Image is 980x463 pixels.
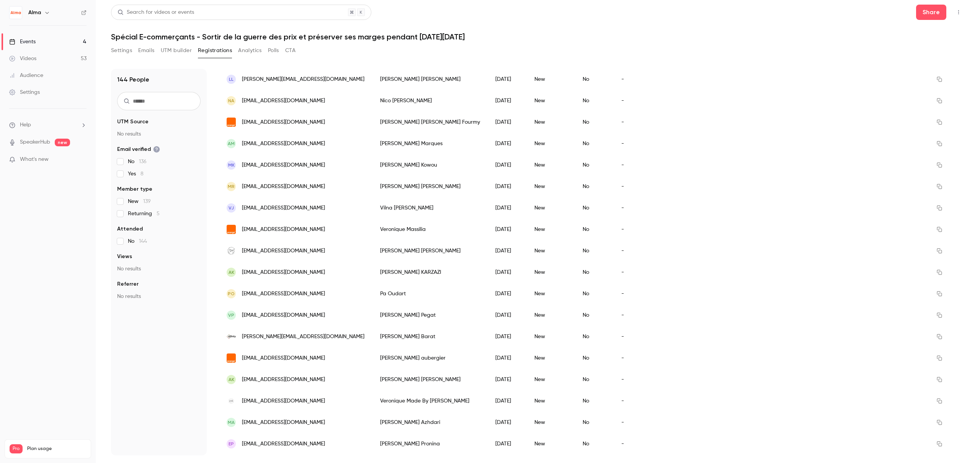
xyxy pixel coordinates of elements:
div: New [527,304,575,326]
span: new [55,139,70,146]
div: No [575,154,614,176]
span: [EMAIL_ADDRESS][DOMAIN_NAME] [242,97,325,105]
span: New [128,198,151,205]
div: [DATE] [488,133,527,154]
div: No [575,133,614,154]
div: New [527,326,575,347]
div: No [575,197,614,219]
div: No [575,219,614,240]
div: [PERSON_NAME] KARZAZI [372,262,488,283]
button: UTM builder [161,44,192,57]
div: Videos [9,55,36,62]
div: New [527,412,575,433]
div: - [614,390,643,412]
div: [DATE] [488,219,527,240]
div: New [527,197,575,219]
span: MK [228,162,235,169]
div: [DATE] [488,111,527,133]
img: orange.fr [227,225,236,234]
img: orange.fr [227,118,236,127]
span: MR [228,183,235,190]
div: [PERSON_NAME] Marques [372,133,488,154]
span: 8 [140,171,144,177]
div: [DATE] [488,197,527,219]
div: No [575,283,614,304]
span: [EMAIL_ADDRESS][DOMAIN_NAME] [242,440,325,448]
div: Audience [9,72,43,79]
div: No [575,412,614,433]
div: New [527,369,575,390]
p: No results [117,130,201,138]
span: Email verified [117,146,160,153]
iframe: Noticeable Trigger [77,156,87,163]
span: AK [229,376,234,383]
span: [EMAIL_ADDRESS][DOMAIN_NAME] [242,268,325,276]
button: Polls [268,44,279,57]
div: [DATE] [488,176,527,197]
div: New [527,283,575,304]
span: Plan usage [27,446,86,452]
span: No [128,158,147,165]
span: Member type [117,185,152,193]
div: No [575,90,614,111]
span: [EMAIL_ADDRESS][DOMAIN_NAME] [242,183,325,191]
div: [DATE] [488,154,527,176]
span: 144 [139,239,147,244]
div: - [614,326,643,347]
button: Registrations [198,44,232,57]
li: help-dropdown-opener [9,121,87,129]
div: [PERSON_NAME] [PERSON_NAME] [372,69,488,90]
div: No [575,262,614,283]
div: No [575,347,614,369]
img: orange.fr [227,353,236,363]
span: LL [229,76,234,83]
img: effinity.fr [227,332,236,341]
span: NA [228,97,234,104]
div: New [527,176,575,197]
span: No [128,237,147,245]
div: [DATE] [488,412,527,433]
span: [EMAIL_ADDRESS][DOMAIN_NAME] [242,247,325,255]
div: New [527,390,575,412]
img: Alma [10,7,22,19]
div: [DATE] [488,283,527,304]
div: [DATE] [488,69,527,90]
button: CTA [285,44,296,57]
span: VJ [229,205,234,211]
div: No [575,240,614,262]
span: 136 [139,159,147,164]
div: No [575,176,614,197]
div: - [614,69,643,90]
div: [PERSON_NAME] Azhdari [372,412,488,433]
div: [PERSON_NAME] Pegat [372,304,488,326]
div: New [527,111,575,133]
div: [DATE] [488,390,527,412]
span: [PERSON_NAME][EMAIL_ADDRESS][DOMAIN_NAME] [242,333,364,341]
span: VP [228,312,234,319]
span: [EMAIL_ADDRESS][DOMAIN_NAME] [242,311,325,319]
div: - [614,347,643,369]
span: AM [228,140,235,147]
div: New [527,133,575,154]
span: MA [228,419,235,426]
img: madebymoi.fr [227,398,236,404]
span: [EMAIL_ADDRESS][DOMAIN_NAME] [242,290,325,298]
div: [DATE] [488,90,527,111]
span: [EMAIL_ADDRESS][DOMAIN_NAME] [242,140,325,148]
span: Returning [128,210,160,218]
div: - [614,154,643,176]
div: [PERSON_NAME] [PERSON_NAME] [372,240,488,262]
span: EP [229,440,234,447]
div: Veronique Made By [PERSON_NAME] [372,390,488,412]
span: [EMAIL_ADDRESS][DOMAIN_NAME] [242,204,325,212]
div: [DATE] [488,433,527,455]
div: No [575,111,614,133]
div: New [527,347,575,369]
img: leffetclochette.fr [227,246,236,255]
div: - [614,283,643,304]
span: Attended [117,225,143,233]
span: [EMAIL_ADDRESS][DOMAIN_NAME] [242,376,325,384]
div: No [575,390,614,412]
div: [PERSON_NAME] Pronina [372,433,488,455]
div: Events [9,38,36,46]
